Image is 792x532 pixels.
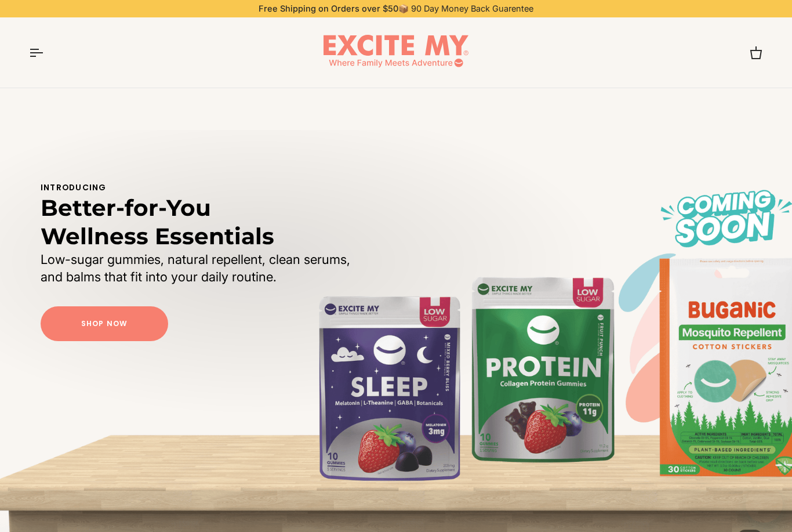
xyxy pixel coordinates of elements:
a: Shop Now [41,306,168,341]
iframe: Button to launch messaging window [746,486,783,523]
img: EXCITE MY® [324,35,468,71]
p: 📦 90 Day Money Back Guarentee [259,2,533,15]
strong: Free Shipping on Orders over $50 [259,3,398,13]
button: Open menu [29,17,64,88]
